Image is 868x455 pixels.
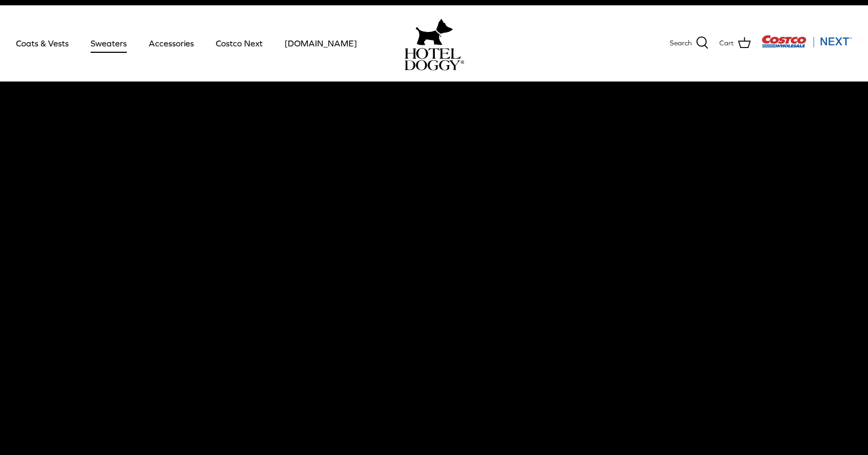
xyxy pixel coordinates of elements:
img: hoteldoggycom [404,48,464,70]
a: Cart [719,36,751,50]
span: Cart [719,38,734,49]
a: hoteldoggy.com hoteldoggycom [404,16,464,70]
a: Accessories [139,25,204,61]
a: Coats & Vests [6,25,78,61]
a: [DOMAIN_NAME] [275,25,367,61]
img: hoteldoggy.com [416,16,453,48]
img: Costco Next [761,35,852,48]
a: Search [670,36,709,50]
a: Costco Next [206,25,272,61]
a: Sweaters [81,25,136,61]
a: Visit Costco Next [761,42,852,50]
span: Search [670,38,692,49]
